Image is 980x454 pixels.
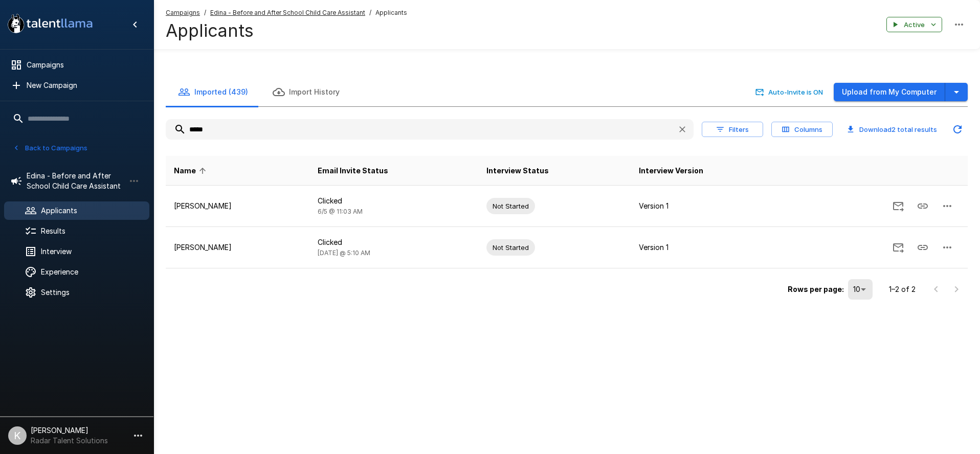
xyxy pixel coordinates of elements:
p: Rows per page: [788,284,844,294]
span: Email Invite Status [318,165,388,177]
p: Clicked [318,196,470,206]
p: 1–2 of 2 [889,284,916,294]
p: [PERSON_NAME] [174,242,301,253]
span: Interview Version [639,165,703,177]
span: Name [174,165,209,177]
button: Upload from My Computer [834,83,945,102]
p: Clicked [318,237,470,247]
p: [PERSON_NAME] [174,201,301,211]
span: Copy Interview Link [910,201,935,210]
span: Send Invitation [886,242,910,251]
span: 6/5 @ 11:03 AM [318,208,363,215]
p: Version 1 [639,201,779,211]
h4: Applicants [166,20,407,41]
button: Active [886,17,942,33]
button: Columns [771,122,833,138]
button: Download2 total results [841,122,943,138]
span: Copy Interview Link [910,242,935,251]
button: Imported (439) [166,78,260,106]
button: Filters [702,122,763,138]
span: Interview Status [486,165,549,177]
span: Not Started [486,243,535,253]
button: Auto-Invite is ON [753,84,826,100]
button: Import History [260,78,352,106]
span: Not Started [486,201,535,211]
span: [DATE] @ 5:10 AM [318,249,370,257]
button: Updated Today - 6:43 AM [947,119,968,140]
div: 10 [848,279,873,300]
span: Send Invitation [886,201,910,210]
p: Version 1 [639,242,779,253]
